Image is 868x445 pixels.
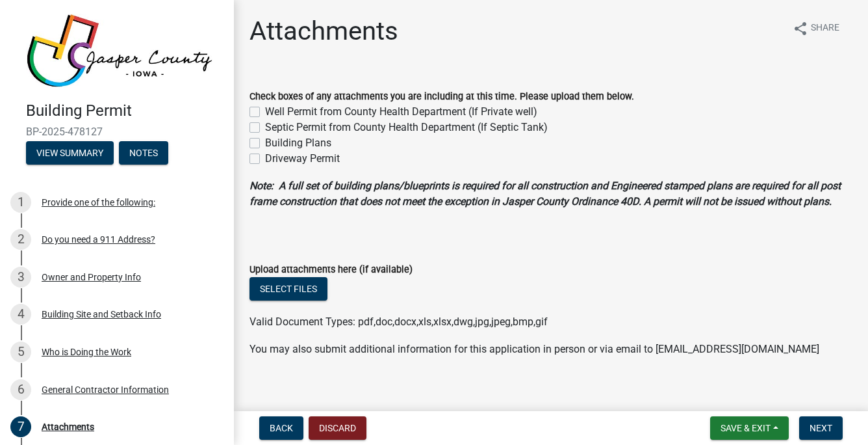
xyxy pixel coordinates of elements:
[10,304,31,325] div: 4
[249,342,852,357] p: You may also submit additional information for this application in person or via email to [EMAIL_...
[42,235,155,244] div: Do you need a 911 Address?
[26,148,114,159] wm-modal-confirm: Summary
[793,21,808,36] i: share
[265,135,331,151] label: Building Plans
[249,316,548,328] span: Valid Document Types: pdf,doc,docx,xls,xlsx,dwg,jpg,jpeg,bmp,gif
[42,198,155,207] div: Provide one of the following:
[249,16,398,47] h1: Attachments
[810,423,832,433] span: Next
[265,151,340,167] label: Driveway Permit
[811,21,839,36] span: Share
[10,229,31,250] div: 2
[249,265,413,275] label: Upload attachments here (if available)
[265,120,548,135] label: Septic Permit from County Health Department (If Septic Tank)
[710,416,789,440] button: Save & Exit
[10,416,31,437] div: 7
[42,310,161,319] div: Building Site and Setback Info
[26,126,208,138] span: BP-2025-478127
[42,385,169,394] div: General Contractor Information
[42,422,94,431] div: Attachments
[259,416,303,440] button: Back
[249,180,841,208] strong: Note: A full set of building plans/blueprints is required for all construction and Engineered sta...
[265,104,537,120] label: Well Permit from County Health Department (If Private well)
[10,342,31,362] div: 5
[782,16,850,41] button: shareShare
[10,267,31,288] div: 3
[10,192,31,213] div: 1
[42,273,141,282] div: Owner and Property Info
[119,141,168,165] button: Notes
[26,101,223,120] h4: Building Permit
[270,423,293,433] span: Back
[42,347,131,357] div: Who is Doing the Work
[721,423,771,433] span: Save & Exit
[249,92,634,101] label: Check boxes of any attachments you are including at this time. Please upload them below.
[10,379,31,400] div: 6
[26,141,114,165] button: View Summary
[799,416,843,440] button: Next
[309,416,366,440] button: Discard
[26,14,213,88] img: Jasper County, Iowa
[119,148,168,159] wm-modal-confirm: Notes
[249,277,327,301] button: Select files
